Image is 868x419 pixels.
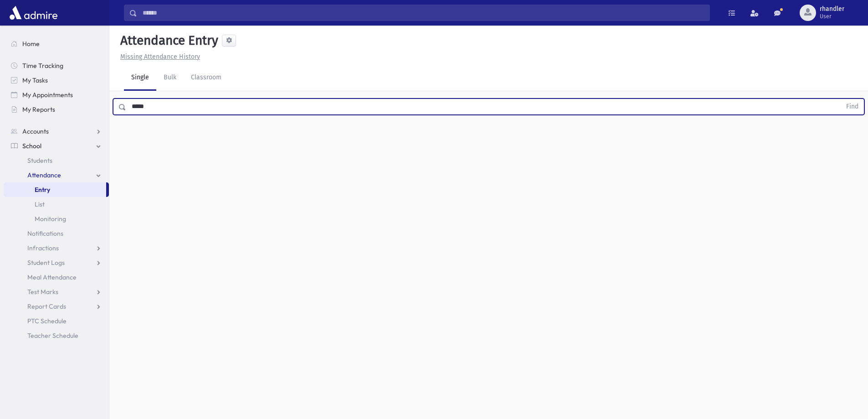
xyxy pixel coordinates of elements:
a: Missing Attendance History [117,53,200,61]
span: Home [22,40,40,48]
span: Time Tracking [22,62,63,70]
span: Student Logs [27,259,65,267]
span: My Tasks [22,76,48,84]
span: My Reports [22,105,55,114]
a: My Appointments [4,88,109,102]
span: PTC Schedule [27,317,67,325]
a: Classroom [184,65,229,91]
a: Monitoring [4,212,109,226]
a: Report Cards [4,299,109,314]
a: PTC Schedule [4,314,109,328]
a: Bulk [156,65,184,91]
a: Teacher Schedule [4,328,109,343]
a: Entry [4,182,106,197]
span: Students [27,156,52,165]
a: List [4,197,109,212]
a: Home [4,36,109,51]
a: Accounts [4,124,109,139]
u: Missing Attendance History [120,53,200,61]
a: Student Logs [4,255,109,270]
img: AdmirePro [7,4,60,22]
a: Time Tracking [4,58,109,73]
a: School [4,139,109,153]
span: School [22,142,41,150]
span: User [820,13,844,20]
span: Entry [35,186,50,194]
span: Monitoring [35,215,66,223]
span: rhandler [820,5,844,13]
span: Teacher Schedule [27,331,78,340]
span: Notifications [27,229,63,238]
a: Students [4,153,109,168]
span: Attendance [27,171,61,179]
span: Accounts [22,127,49,135]
a: Infractions [4,241,109,255]
a: Single [124,65,156,91]
span: Test Marks [27,288,58,296]
button: Find [841,99,864,114]
a: Meal Attendance [4,270,109,285]
a: My Reports [4,102,109,117]
span: Meal Attendance [27,273,77,281]
a: Test Marks [4,285,109,299]
a: My Tasks [4,73,109,88]
span: Report Cards [27,302,66,310]
span: Infractions [27,244,59,252]
a: Notifications [4,226,109,241]
input: Search [137,5,709,21]
a: Attendance [4,168,109,182]
h5: Attendance Entry [117,33,218,48]
span: List [35,200,45,208]
span: My Appointments [22,91,73,99]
